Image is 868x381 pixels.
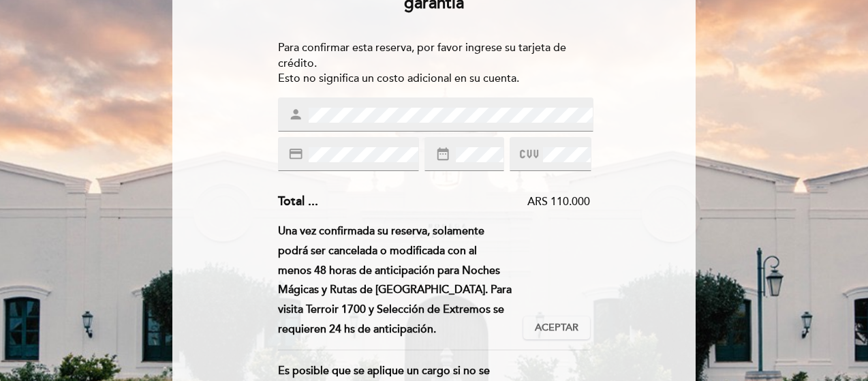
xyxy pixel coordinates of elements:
[435,147,450,162] i: date_range
[278,40,591,87] div: Para confirmar esta reserva, por favor ingrese su tarjeta de crédito. Esto no significa un costo ...
[278,194,318,209] span: Total ...
[288,147,303,162] i: credit_card
[535,321,578,335] span: Aceptar
[288,107,303,122] i: person
[523,316,590,339] button: Aceptar
[278,222,524,339] div: Una vez confirmada su reserva, solamente podrá ser cancelada o modificada con al menos 48 horas d...
[318,194,591,210] div: ARS 110.000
